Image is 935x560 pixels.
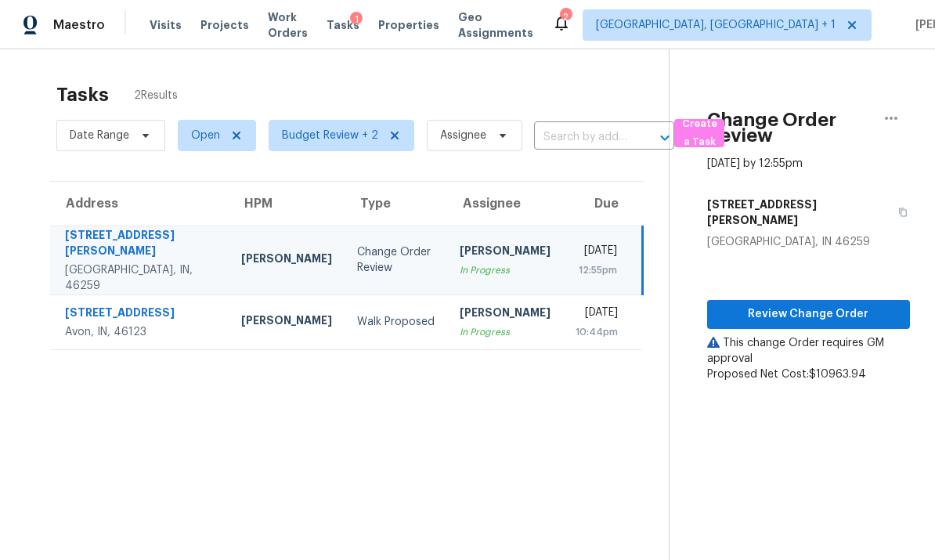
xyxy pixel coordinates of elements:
[378,17,439,33] span: Properties
[576,305,618,324] div: [DATE]
[191,128,220,143] span: Open
[460,324,551,340] div: In Progress
[460,243,551,262] div: [PERSON_NAME]
[440,128,486,143] span: Assignee
[720,305,897,324] span: Review Change Order
[707,234,910,250] div: [GEOGRAPHIC_DATA], IN 46259
[576,243,617,262] div: [DATE]
[707,367,910,382] div: Proposed Net Cost: $10963.94
[707,197,889,228] h5: [STREET_ADDRESS][PERSON_NAME]
[576,262,617,278] div: 12:55pm
[50,182,229,226] th: Address
[560,9,571,25] div: 2
[596,17,836,33] span: [GEOGRAPHIC_DATA], [GEOGRAPHIC_DATA] + 1
[345,182,447,226] th: Type
[563,182,642,226] th: Due
[65,305,216,324] div: [STREET_ADDRESS]
[65,324,216,340] div: Avon, IN, 46123
[65,227,216,262] div: [STREET_ADDRESS][PERSON_NAME]
[682,115,717,151] span: Create a Task
[268,9,308,41] span: Work Orders
[229,182,345,226] th: HPM
[241,251,332,270] div: [PERSON_NAME]
[707,335,910,367] div: This change Order requires GM approval
[460,262,551,278] div: In Progress
[357,314,435,330] div: Walk Proposed
[150,17,182,33] span: Visits
[350,12,363,27] div: 1
[200,17,249,33] span: Projects
[460,305,551,324] div: [PERSON_NAME]
[70,128,129,143] span: Date Range
[65,262,216,294] div: [GEOGRAPHIC_DATA], IN, 46259
[707,300,910,329] button: Review Change Order
[458,9,533,41] span: Geo Assignments
[53,17,105,33] span: Maestro
[447,182,563,226] th: Assignee
[357,244,435,276] div: Change Order Review
[56,87,109,103] h2: Tasks
[674,119,724,147] button: Create a Task
[534,125,630,150] input: Search by address
[707,156,803,172] div: [DATE] by 12:55pm
[576,324,618,340] div: 10:44pm
[327,20,359,31] span: Tasks
[889,190,910,234] button: Copy Address
[654,127,676,149] button: Open
[707,112,872,143] h2: Change Order Review
[241,313,332,332] div: [PERSON_NAME]
[134,88,178,103] span: 2 Results
[282,128,378,143] span: Budget Review + 2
